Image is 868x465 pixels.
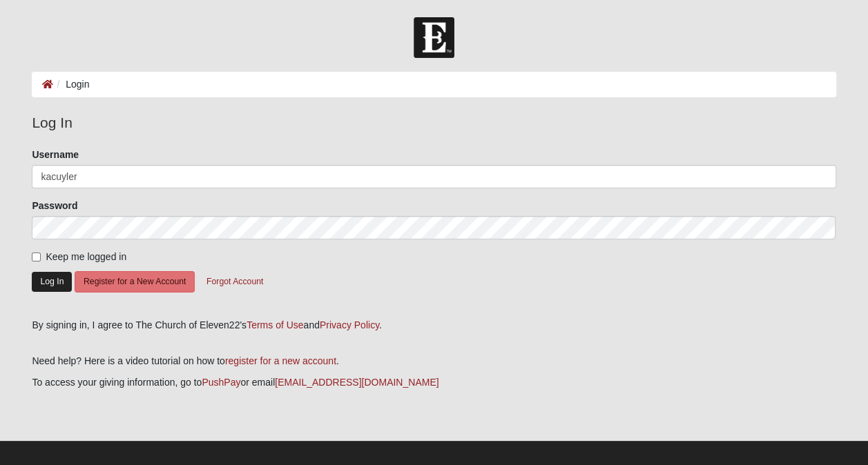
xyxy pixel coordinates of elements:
[202,377,240,388] a: PushPay
[75,271,195,293] button: Register for a New Account
[225,355,336,366] a: register for a new account
[32,272,72,292] button: Log In
[32,354,836,368] p: Need help? Here is a video tutorial on how to .
[197,271,272,293] button: Forgot Account
[53,77,89,92] li: Login
[320,319,379,330] a: Privacy Policy
[247,319,303,330] a: Terms of Use
[32,112,836,134] legend: Log In
[32,199,77,212] label: Password
[32,375,836,390] p: To access your giving information, go to or email
[32,148,79,161] label: Username
[32,253,41,261] input: Keep me logged in
[32,318,836,333] div: By signing in, I agree to The Church of Eleven22's and .
[275,377,438,388] a: [EMAIL_ADDRESS][DOMAIN_NAME]
[414,17,454,58] img: Church of Eleven22 Logo
[46,251,126,262] span: Keep me logged in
